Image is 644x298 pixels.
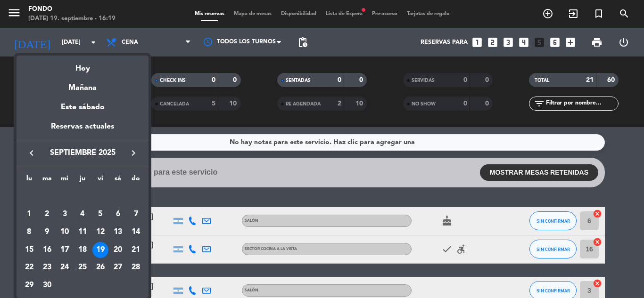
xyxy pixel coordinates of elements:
td: 7 de septiembre de 2025 [127,206,145,224]
td: 19 de septiembre de 2025 [91,241,109,259]
div: 24 [57,260,73,276]
div: 8 [21,224,37,240]
div: 21 [128,242,144,258]
td: 20 de septiembre de 2025 [109,241,127,259]
td: 17 de septiembre de 2025 [56,241,74,259]
div: 3 [57,206,73,222]
div: 12 [92,224,108,240]
td: 3 de septiembre de 2025 [56,206,74,224]
td: 25 de septiembre de 2025 [74,259,91,277]
i: keyboard_arrow_right [128,147,139,159]
div: Mañana [17,75,149,94]
th: miércoles [56,173,74,188]
div: 16 [39,242,55,258]
div: 17 [57,242,73,258]
div: 5 [92,206,108,222]
td: 12 de septiembre de 2025 [91,223,109,241]
div: 26 [92,260,108,276]
td: 14 de septiembre de 2025 [127,223,145,241]
div: 6 [110,206,126,222]
td: 11 de septiembre de 2025 [74,223,91,241]
div: 9 [39,224,55,240]
td: 26 de septiembre de 2025 [91,259,109,277]
td: 9 de septiembre de 2025 [38,223,56,241]
div: 13 [110,224,126,240]
th: sábado [109,173,127,188]
div: 28 [128,260,144,276]
div: 23 [39,260,55,276]
div: 14 [128,224,144,240]
div: 1 [21,206,37,222]
div: 10 [57,224,73,240]
div: 4 [74,206,91,222]
div: 20 [110,242,126,258]
td: 29 de septiembre de 2025 [20,276,38,294]
div: 2 [39,206,55,222]
th: lunes [20,173,38,188]
div: 25 [74,260,91,276]
div: 30 [39,277,55,293]
div: 7 [128,206,144,222]
th: jueves [74,173,91,188]
div: 11 [74,224,91,240]
th: domingo [127,173,145,188]
td: 6 de septiembre de 2025 [109,206,127,224]
td: 2 de septiembre de 2025 [38,206,56,224]
td: 30 de septiembre de 2025 [38,276,56,294]
td: 4 de septiembre de 2025 [74,206,91,224]
td: 27 de septiembre de 2025 [109,259,127,277]
td: 28 de septiembre de 2025 [127,259,145,277]
td: 22 de septiembre de 2025 [20,259,38,277]
div: Reservas actuales [17,121,149,140]
div: 29 [21,277,37,293]
td: 1 de septiembre de 2025 [20,206,38,224]
span: septiembre 2025 [40,147,125,159]
div: 22 [21,260,37,276]
div: Este sábado [17,94,149,121]
td: 18 de septiembre de 2025 [74,241,91,259]
td: 23 de septiembre de 2025 [38,259,56,277]
td: 24 de septiembre de 2025 [56,259,74,277]
td: 10 de septiembre de 2025 [56,223,74,241]
div: Hoy [17,56,149,75]
td: 21 de septiembre de 2025 [127,241,145,259]
i: keyboard_arrow_left [26,147,37,159]
button: keyboard_arrow_left [23,147,40,159]
th: martes [38,173,56,188]
td: 8 de septiembre de 2025 [20,223,38,241]
div: 18 [74,242,91,258]
button: keyboard_arrow_right [125,147,142,159]
td: SEP. [20,188,145,206]
td: 13 de septiembre de 2025 [109,223,127,241]
td: 15 de septiembre de 2025 [20,241,38,259]
td: 5 de septiembre de 2025 [91,206,109,224]
div: 15 [21,242,37,258]
div: 27 [110,260,126,276]
div: 19 [92,242,108,258]
td: 16 de septiembre de 2025 [38,241,56,259]
th: viernes [91,173,109,188]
